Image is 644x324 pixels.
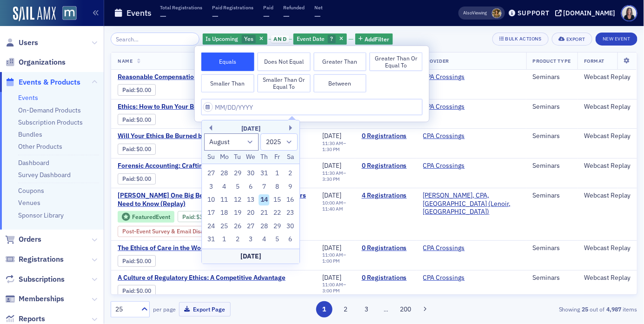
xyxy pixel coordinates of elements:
[323,191,342,199] span: [DATE]
[118,144,156,155] div: Paid: 0 - $0
[5,38,38,48] a: Users
[19,274,65,284] span: Subscriptions
[19,254,64,264] span: Registrations
[5,314,45,324] a: Reports
[118,244,274,252] a: The Ethics of Care in the Workplace
[259,221,270,232] div: Choose Thursday, August 28th, 2025
[398,301,414,317] button: 200
[423,103,482,111] span: CPA Crossings
[423,132,482,140] span: CPA Crossings
[315,4,323,11] p: Net
[18,186,44,195] a: Coupons
[272,208,283,219] div: Choose Friday, August 22nd, 2025
[323,146,340,152] time: 1:30 PM
[206,194,217,205] div: Choose Sunday, August 10th, 2025
[596,34,637,42] a: New Event
[423,192,520,216] a: [PERSON_NAME], CPA, [GEOGRAPHIC_DATA] (Lenoir, [GEOGRAPHIC_DATA])
[19,57,66,67] span: Organizations
[323,200,349,212] div: –
[464,10,487,16] span: Viewing
[219,221,230,232] div: Choose Monday, August 25th, 2025
[246,152,257,163] div: We
[13,7,56,21] img: SailAMX
[118,73,274,81] span: Reasonable Compensation for S Corps
[272,181,283,192] div: Choose Friday, August 8th, 2025
[259,208,270,219] div: Choose Thursday, August 21st, 2025
[464,10,472,16] div: Also
[118,255,156,266] div: Paid: 0 - $0
[206,221,217,232] div: Choose Sunday, August 24th, 2025
[271,35,289,43] span: and
[246,194,257,205] div: Choose Wednesday, August 13th, 2025
[323,244,342,252] span: [DATE]
[118,192,310,208] a: [PERSON_NAME] One Big Beautiful Bill: What Tax Practitioners Need to Know (Replay)
[219,152,230,163] div: Mo
[122,175,134,182] a: Paid
[423,274,465,282] a: CPA Crossings
[533,132,571,140] div: Seminars
[323,140,349,152] div: –
[246,208,257,219] div: Choose Wednesday, August 20th, 2025
[297,35,325,42] span: Event Date
[122,145,134,152] a: Paid
[232,194,243,205] div: Choose Tuesday, August 12th, 2025
[621,5,637,21] span: Profile
[56,6,77,22] a: View Homepage
[201,53,254,71] button: Equals
[5,77,80,87] a: Events & Products
[137,116,152,123] span: $0.00
[362,192,410,200] a: 4 Registrations
[137,258,152,264] span: $0.00
[219,181,230,192] div: Choose Monday, August 4th, 2025
[580,305,590,313] strong: 25
[423,103,465,111] a: CPA Crossings
[365,35,389,43] span: Add Filter
[272,168,283,179] div: Choose Friday, August 1st, 2025
[18,130,42,139] a: Bundles
[137,145,152,152] span: $0.00
[206,208,217,219] div: Choose Sunday, August 17th, 2025
[115,304,136,314] div: 25
[272,152,283,163] div: Fr
[323,282,349,294] div: –
[118,274,285,282] span: A Culture of Regulatory Ethics: A Competitive Advantage
[160,4,202,11] p: Total Registrations
[122,258,134,264] a: Paid
[423,244,465,252] a: CPA Crossings
[323,251,344,258] time: 11:00 AM
[362,274,410,282] a: 0 Registrations
[533,274,571,282] div: Seminars
[18,159,49,167] a: Dashboard
[492,33,549,46] button: Bulk Actions
[5,294,64,304] a: Memberships
[182,213,197,220] span: :
[518,9,550,17] div: Support
[62,6,77,20] img: SailAMX
[258,74,311,93] button: Smaller Than or Equal To
[122,258,137,264] span: :
[118,162,274,170] span: Forensic Accounting: Crafting Expert Reports
[206,125,212,131] button: Previous Month
[246,181,257,192] div: Choose Wednesday, August 6th, 2025
[219,208,230,219] div: Choose Monday, August 18th, 2025
[584,162,631,170] div: Webcast Replay
[338,301,354,317] button: 2
[122,86,134,93] a: Paid
[323,140,344,146] time: 11:30 AM
[316,301,332,317] button: 1
[289,125,295,131] button: Next Month
[263,4,273,11] p: Paid
[323,273,342,282] span: [DATE]
[232,168,243,179] div: Choose Tuesday, July 29th, 2025
[285,208,296,219] div: Choose Saturday, August 23rd, 2025
[468,305,637,313] div: Showing out of items
[202,124,299,133] div: [DATE]
[269,35,292,43] button: and
[584,274,631,282] div: Webcast Replay
[533,73,571,81] div: Seminars
[370,53,423,71] button: Greater Than or Equal To
[122,86,137,93] span: :
[246,168,257,179] div: Choose Wednesday, July 30th, 2025
[122,287,137,294] span: :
